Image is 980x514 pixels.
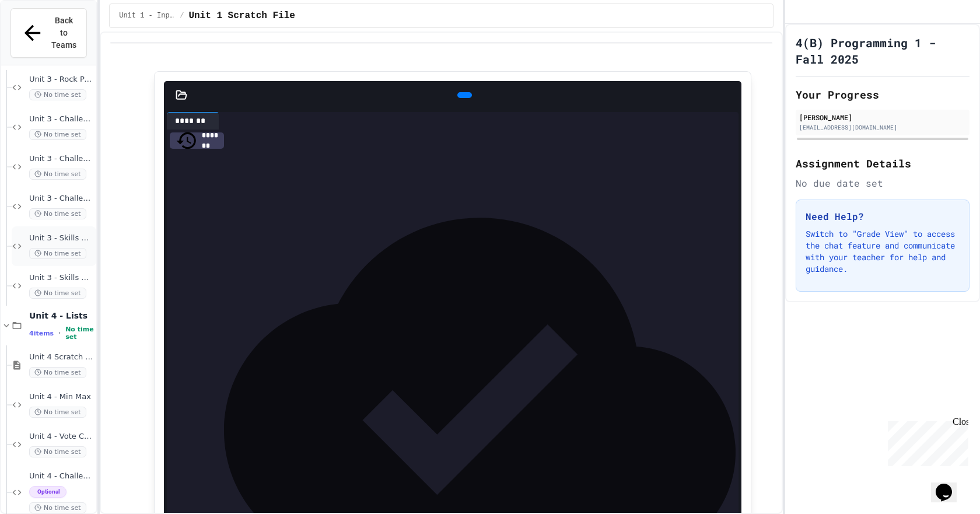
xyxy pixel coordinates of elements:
[29,502,86,513] span: No time set
[799,123,966,132] div: [EMAIL_ADDRESS][DOMAIN_NAME]
[29,89,86,100] span: No time set
[29,310,94,321] span: Unit 4 - Lists
[806,228,960,275] p: Switch to "Grade View" to access the chat feature and communicate with your teacher for help and ...
[799,112,966,123] div: [PERSON_NAME]
[29,471,94,481] span: Unit 4 - Challenge Project - Grade Calculator
[188,9,295,23] span: Unit 1 Scratch File
[29,114,94,124] span: Unit 3 - Challenge Project - Phone Number
[29,129,86,140] span: No time set
[806,209,960,223] h3: Need Help?
[883,417,968,466] iframe: chat widget
[29,432,94,442] span: Unit 4 - Vote Counter
[29,352,94,362] span: Unit 4 Scratch File
[119,11,175,20] span: Unit 1 - Inputs and Numbers
[29,273,94,283] span: Unit 3 - Skills mastery - Guess the Word
[51,15,77,51] span: Back to Teams
[29,330,54,337] span: 4 items
[29,446,86,457] span: No time set
[180,11,184,20] span: /
[10,8,87,58] button: Back to Teams
[29,248,86,259] span: No time set
[29,407,86,418] span: No time set
[796,34,970,67] h1: 4(B) Programming 1 - Fall 2025
[5,5,80,74] div: Chat with us now!Close
[29,208,86,219] span: No time set
[29,154,94,164] span: Unit 3 - Challenge Project - 2 Player Guess the Number
[931,467,968,502] iframe: chat widget
[29,392,94,402] span: Unit 4 - Min Max
[796,86,970,103] h2: Your Progress
[29,75,94,85] span: Unit 3 - Rock Paper Scissors (Version 2)
[796,155,970,172] h2: Assignment Details
[29,194,94,204] span: Unit 3 - Challenge Project - 3 player Rock Paper Scissors
[29,367,86,378] span: No time set
[29,486,66,498] span: Optional
[65,326,94,341] span: No time set
[29,169,86,180] span: No time set
[58,328,61,338] span: •
[796,176,970,190] div: No due date set
[29,233,94,243] span: Unit 3 - Skills Mastery - Counting
[29,288,86,299] span: No time set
